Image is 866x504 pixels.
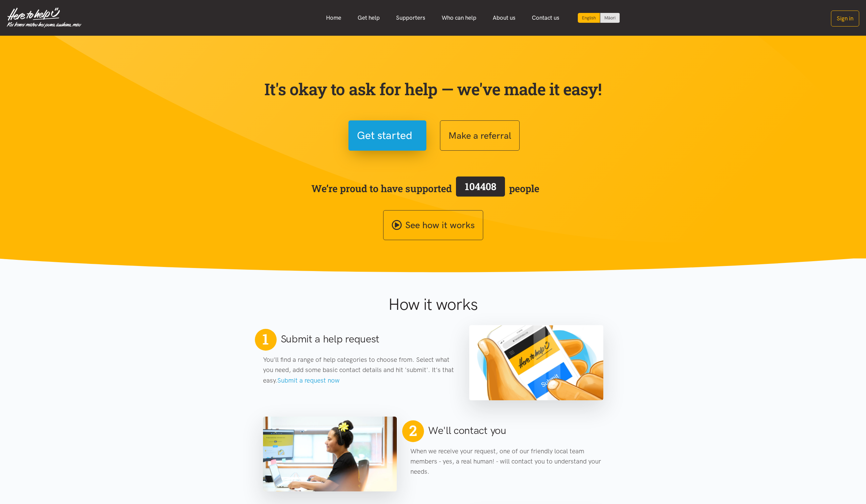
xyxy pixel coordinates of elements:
[7,7,81,28] img: Home
[263,355,456,386] p: You'll find a range of help categories to choose from. Select what you need, add some basic conta...
[578,13,600,23] div: Current language
[434,11,485,25] a: Who can help
[348,120,426,151] button: Get started
[357,127,412,144] span: Get started
[311,175,539,202] span: We’re proud to have supported people
[600,13,620,23] a: Switch to Te Reo Māori
[578,13,620,23] div: Language toggle
[406,419,420,442] span: 2
[263,79,603,99] p: It's okay to ask for help — we've made it easy!
[452,175,509,202] a: 104408
[428,423,506,438] h2: We'll contact you
[831,11,859,27] button: Sign in
[465,180,496,193] span: 104408
[440,120,520,151] button: Make a referral
[383,210,483,240] a: See how it works
[322,295,544,314] h1: How it works
[485,11,524,25] a: About us
[262,330,268,348] span: 1
[410,446,603,477] p: When we receive your request, one of our friendly local team members - yes, a real human! - will ...
[349,11,388,25] a: Get help
[318,11,349,25] a: Home
[388,11,434,25] a: Supporters
[524,11,568,25] a: Contact us
[277,376,340,384] a: Submit a request now
[281,332,380,346] h2: Submit a help request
